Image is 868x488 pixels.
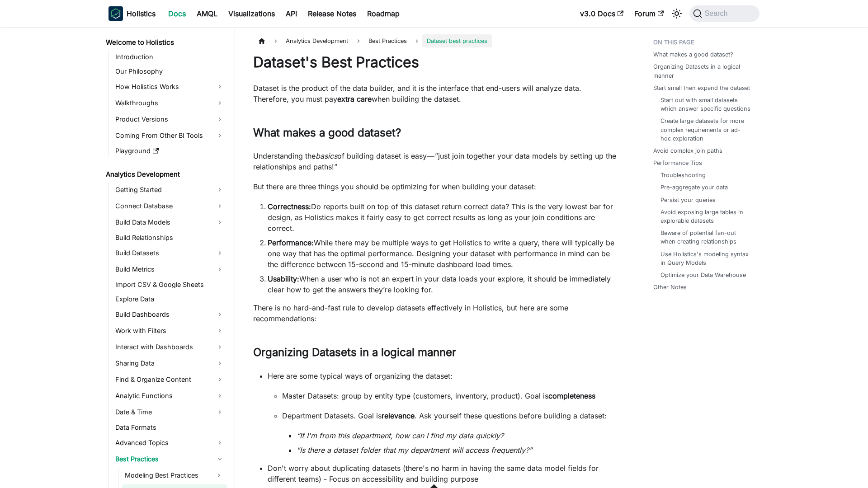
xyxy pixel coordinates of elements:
a: Getting Started [113,183,227,197]
p: Department Datasets. Goal is . Ask yourself these questions before building a dataset: [282,410,617,421]
a: v3.0 Docs [575,6,629,21]
a: Home page [253,34,270,47]
button: Expand sidebar category 'Modeling Best Practices' [211,468,227,483]
p: Understanding the of building dataset is easy — ”just join together your data models by setting u... [253,150,617,172]
a: Start small then expand the dataset [653,84,750,92]
p: Dataset is the product of the data builder, and it is the interface that end-users will analyze d... [253,83,617,104]
a: HolisticsHolisticsHolistics [108,6,156,21]
a: Coming From Other BI Tools [113,128,227,143]
a: How Holistics Works [113,80,227,94]
a: Find & Organize Content [113,372,227,387]
a: Troubleshooting [660,171,706,179]
a: Connect Database [113,199,227,213]
h1: Dataset's Best Practices [253,53,617,71]
strong: extra care [337,94,372,103]
a: Build Dashboards [113,307,227,322]
a: Data Formats [113,421,227,434]
p: Master Datasets: group by entity type (customers, inventory, product). Goal is [282,390,617,401]
em: “If I'm from this department, how can I find my data quickly? [297,431,504,440]
a: Pre-aggregate your data [660,183,728,192]
a: Optimize your Data Warehouse [660,271,746,279]
a: API [280,6,302,21]
a: Use Holistics's modeling syntax in Query Models [660,250,750,267]
a: Avoid exposing large tables in explorable datasets [660,208,750,225]
a: Build Datasets [113,246,227,260]
p: Don't worry about duplicating datasets (there's no harm in having the same data model fields for ... [268,463,617,484]
a: Work with Filters [113,324,227,338]
p: But there are three things you should be optimizing for when building your dataset: [253,181,617,192]
a: Product Versions [113,112,227,127]
a: Analytics Development [103,168,227,181]
span: Analytics Development [281,34,353,47]
a: Import CSV & Google Sheets [113,278,227,291]
a: Build Relationships [113,231,227,244]
a: AMQL [191,6,223,21]
a: Build Metrics [113,262,227,277]
img: Holistics [108,6,123,21]
nav: Docs sidebar [99,27,235,488]
a: Modeling Best Practices [122,468,211,483]
em: "Is there a dataset folder that my department will access frequently?” [297,446,532,455]
span: Search [702,9,733,18]
h2: Organizing Datasets in a logical manner [253,346,617,363]
a: Performance Tips [653,159,702,167]
li: While there may be multiple ways to get Holistics to write a query, there will typically be one w... [268,237,617,270]
a: Interact with Dashboards [113,340,227,354]
a: Sharing Data [113,356,227,371]
a: Organizing Datasets in a logical manner [653,62,754,80]
a: Explore Data [113,293,227,305]
b: Holistics [127,8,156,19]
strong: Performance: [268,238,314,247]
a: Persist your queries [660,196,716,204]
li: Do reports built on top of this dataset return correct data? This is the very lowest bar for desi... [268,201,617,234]
a: Date & Time [113,405,227,419]
a: Walkthroughs [113,96,227,110]
a: Start out with small datasets which answer specific questions [660,96,750,113]
span: Best Practices [364,34,411,47]
a: Build Data Models [113,215,227,230]
button: Switch between dark and light mode (currently system mode) [670,6,684,21]
span: Dataset best practices [422,34,492,47]
button: Search (Command+K) [689,5,759,22]
strong: relevance [382,411,415,420]
p: Here are some typical ways of organizing the dataset: [268,371,617,381]
a: Welcome to Holistics [103,36,227,49]
li: When a user who is not an expert in your data loads your explore, it should be immediately clear ... [268,273,617,295]
a: Roadmap [362,6,405,21]
a: Best Practices [113,452,227,466]
a: Release Notes [302,6,362,21]
p: There is no hard-and-fast rule to develop datasets effectively in Holistics, but here are some re... [253,302,617,324]
a: Visualizations [223,6,280,21]
a: What makes a good dataset? [653,50,733,59]
em: basics [316,151,337,160]
h2: What makes a good dataset? [253,126,617,143]
a: Analytic Functions [113,389,227,403]
a: Other Notes [653,283,687,291]
strong: completeness [548,391,595,400]
a: Docs [163,6,191,21]
a: Create large datasets for more complex requirements or ad-hoc exploration [660,117,750,143]
a: Our Philosophy [113,65,227,78]
a: Avoid complex join paths [653,146,722,155]
a: Forum [629,6,669,21]
a: Advanced Topics [113,436,227,450]
strong: Usability: [268,274,299,283]
a: Introduction [113,51,227,63]
a: Playground [113,145,227,157]
a: Beware of potential fan-out when creating relationships [660,229,750,246]
nav: Breadcrumbs [253,34,617,47]
strong: Correctness: [268,202,311,211]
